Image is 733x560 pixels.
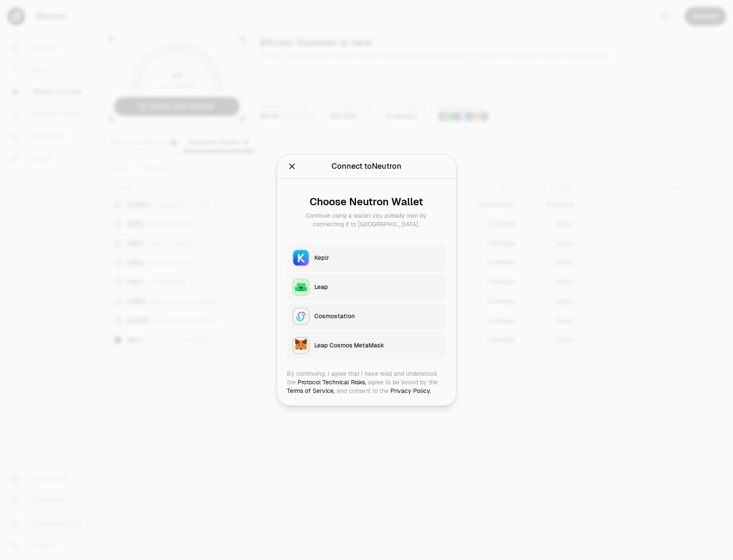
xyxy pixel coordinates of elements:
button: KeplrKeplr [287,244,446,272]
a: Privacy Policy. [391,387,432,395]
img: Leap [293,280,309,295]
div: Connect to Neutron [332,161,401,173]
img: Keplr [293,250,309,266]
div: Choose Neutron Wallet [294,196,439,208]
a: Protocol Technical Risks, [298,379,367,387]
div: Cosmostation [315,312,441,321]
div: Leap Cosmos MetaMask [315,341,441,350]
a: Terms of Service, [287,387,335,395]
img: Cosmostation [293,309,309,324]
button: CosmostationCosmostation [287,303,446,330]
button: Leap Cosmos MetaMaskLeap Cosmos MetaMask [287,332,446,359]
button: LeapLeap [287,274,446,301]
div: Leap [315,283,441,292]
img: Leap Cosmos MetaMask [293,338,309,353]
div: Continue using a wallet you already own by connecting it to [GEOGRAPHIC_DATA]. [294,212,439,229]
div: By continuing, I agree that I have read and understood the agree to be bound by the and consent t... [287,370,446,396]
div: Keplr [315,254,441,262]
button: Close [287,161,297,173]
